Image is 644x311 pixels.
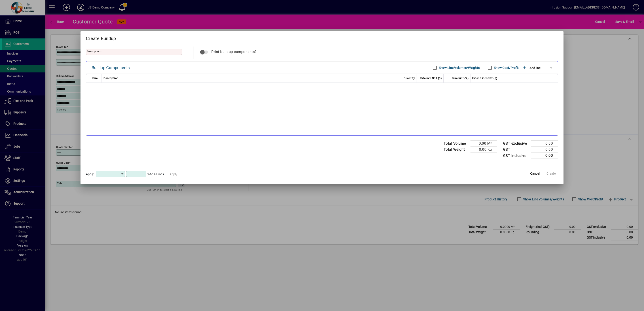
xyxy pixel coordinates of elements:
span: Description [104,76,119,81]
span: Discount (%) [452,76,468,81]
td: GST inclusive [501,153,532,159]
td: 0.00 [531,141,558,147]
span: Print buildup components? [211,50,257,54]
span: Extend incl GST ($) [472,76,497,81]
td: 0.00 Kg [470,147,497,153]
label: Show Cost/Profit [493,66,519,70]
button: Cancel [528,170,542,178]
span: Cancel [530,171,540,176]
mat-label: Description [87,50,100,53]
td: Total Volume [441,141,470,147]
span: Add line [530,66,540,70]
td: 0.00 [531,153,558,159]
td: 0.00 [531,147,558,153]
td: 0.00 M³ [470,141,497,147]
span: % to all lines [147,172,164,176]
span: Quantity [404,76,415,81]
label: Show Line Volumes/Weights [438,66,480,70]
span: Apply [86,172,94,176]
span: Item [92,76,98,81]
td: GST exclusive [501,141,532,147]
h2: Create Buildup [80,31,563,44]
button: Create [544,170,558,178]
span: Rate incl GST ($) [420,76,442,81]
div: Buildup Components [92,64,130,71]
td: GST [501,147,532,153]
span: Create [547,171,556,176]
td: Total Weight [441,147,470,153]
